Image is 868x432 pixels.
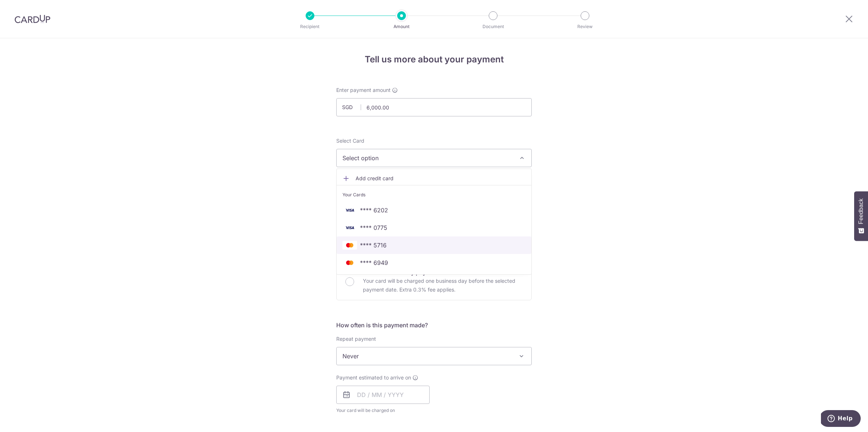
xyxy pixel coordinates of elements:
a: Add credit card [337,172,531,185]
span: Never [337,347,531,365]
img: VISA [342,206,357,215]
button: Select option [336,149,532,167]
p: Your card will be charged one business day before the selected payment date. Extra 0.3% fee applies. [363,277,523,294]
ul: Select option [336,169,532,275]
button: Feedback - Show survey [854,191,868,241]
img: VISA [342,223,357,232]
p: Review [558,23,612,30]
h4: Tell us more about your payment [336,53,532,66]
span: Your card will be charged on [336,407,430,414]
input: DD / MM / YYYY [336,386,430,404]
span: Select option [342,154,512,162]
span: Your Cards [342,191,365,198]
p: Document [466,23,520,30]
span: translation missing: en.payables.payment_networks.credit_card.summary.labels.select_card [336,138,364,144]
input: 0.00 [336,98,532,116]
span: Enter payment amount [336,86,391,94]
span: Feedback [858,198,864,224]
img: MASTERCARD [342,258,357,267]
span: Add credit card [356,175,526,182]
span: SGD [342,104,361,111]
img: MASTERCARD [342,241,357,250]
iframe: Opens a widget where you can find more information [821,410,861,428]
img: CardUp [15,15,50,23]
h5: How often is this payment made? [336,321,532,329]
p: Amount [375,23,429,30]
span: Payment estimated to arrive on [336,374,411,381]
p: Recipient [283,23,337,30]
span: Never [336,347,532,365]
label: Repeat payment [336,335,376,343]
